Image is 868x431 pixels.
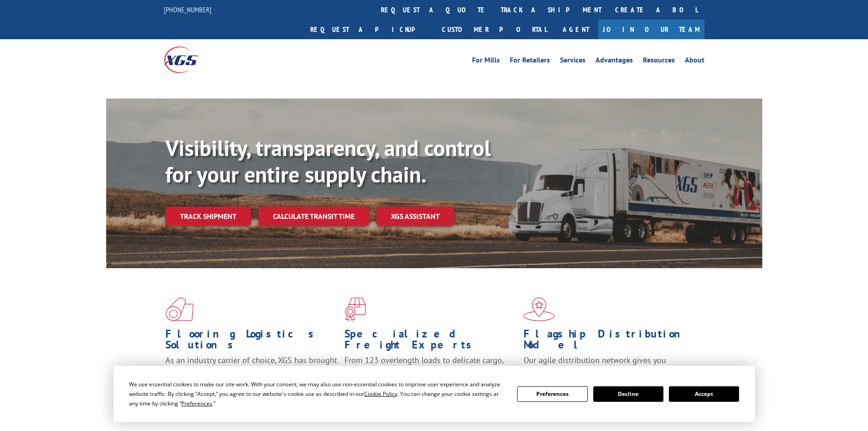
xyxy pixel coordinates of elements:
button: Decline [593,386,663,402]
span: Preferences [181,400,212,407]
a: Services [560,57,586,67]
a: Customer Portal [435,20,554,39]
img: xgs-icon-flagship-distribution-model-red [524,297,555,321]
div: We use essential cookies to make our site work. With your consent, we may also use non-essential ... [129,379,506,408]
button: Accept [669,386,739,402]
span: As an industry carrier of choice, XGS has brought innovation and dedication to flooring logistics... [165,355,337,387]
a: Advantages [596,57,633,67]
button: Preferences [517,386,587,402]
span: Our agile distribution network gives you nationwide inventory management on demand. [524,355,691,376]
a: Request a pickup [303,20,435,39]
p: From 123 overlength loads to delicate cargo, our experienced staff knows the best way to move you... [344,355,517,395]
h1: Flooring Logistics Solutions [165,328,338,355]
a: Agent [554,20,598,39]
a: Track shipment [165,207,251,226]
b: Visibility, transparency, and control for your entire supply chain. [165,134,491,188]
a: About [685,57,704,67]
a: Join Our Team [598,20,704,39]
div: Cookie Consent Prompt [113,366,755,422]
img: xgs-icon-focused-on-flooring-red [344,297,366,321]
a: Resources [643,57,675,67]
a: [PHONE_NUMBER] [164,5,211,14]
img: xgs-icon-total-supply-chain-intelligence-red [165,297,194,321]
span: Cookie Policy [364,390,397,398]
a: Calculate transit time [258,207,369,226]
a: For Retailers [510,57,550,67]
h1: Flagship Distribution Model [524,328,696,355]
h1: Specialized Freight Experts [344,328,517,355]
a: For Mills [472,57,500,67]
a: XGS ASSISTANT [376,207,454,226]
